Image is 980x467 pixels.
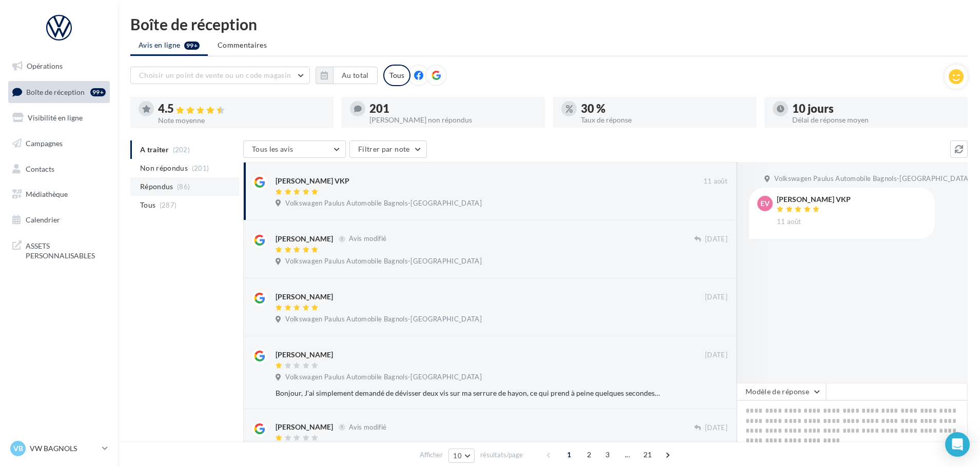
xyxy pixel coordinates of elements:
[369,103,537,114] div: 201
[26,164,54,173] span: Contacts
[581,116,748,124] div: Taux de réponse
[140,163,188,173] span: Non répondus
[276,176,349,186] div: [PERSON_NAME] VKP
[8,439,110,458] a: VB VW BAGNOLS
[619,446,636,463] span: ...
[737,383,826,400] button: Modèle de réponse
[90,88,106,96] div: 99+
[30,443,98,454] p: VW BAGNOLS
[316,67,378,84] button: Au total
[561,446,577,463] span: 1
[448,449,475,463] button: 10
[26,87,85,96] span: Boîte de réception
[480,450,523,460] span: résultats/page
[453,452,462,460] span: 10
[792,116,959,124] div: Délai de réponse moyen
[158,103,325,115] div: 4.5
[276,388,661,398] div: Bonjour, J'ai simplement demandé de dévisser deux vis sur ma serrure de hayon, ce qui prend à pei...
[192,164,209,172] span: (201)
[160,201,177,209] span: (287)
[774,174,971,184] span: Volkswagen Paulus Automobile Bagnols-[GEOGRAPHIC_DATA]
[130,67,310,84] button: Choisir un point de vente ou un code magasin
[383,65,410,86] div: Tous
[252,145,293,153] span: Tous les avis
[6,133,112,154] a: Campagnes
[792,103,959,114] div: 10 jours
[140,181,173,192] span: Répondus
[158,117,325,124] div: Note moyenne
[218,40,267,50] span: Commentaires
[420,450,443,460] span: Afficher
[276,422,333,432] div: [PERSON_NAME]
[6,184,112,205] a: Médiathèque
[177,182,190,191] span: (86)
[705,293,728,302] span: [DATE]
[139,71,291,79] span: Choisir un point de vente ou un code magasin
[26,215,60,224] span: Calendrier
[276,234,333,244] div: [PERSON_NAME]
[276,292,333,302] div: [PERSON_NAME]
[6,55,112,77] a: Opérations
[6,158,112,180] a: Contacts
[777,196,851,203] div: [PERSON_NAME] VKP
[639,446,656,463] span: 21
[243,140,346,158] button: Tous les avis
[349,423,386,431] span: Avis modifié
[285,315,482,324] span: Volkswagen Paulus Automobile Bagnols-[GEOGRAPHIC_DATA]
[349,140,427,158] button: Filtrer par note
[349,235,386,243] span: Avis modifié
[369,116,537,124] div: [PERSON_NAME] non répondus
[285,199,482,208] span: Volkswagen Paulus Automobile Bagnols-[GEOGRAPHIC_DATA]
[760,198,770,209] span: EV
[945,432,970,457] div: Open Intercom Messenger
[705,351,728,360] span: [DATE]
[333,67,378,84] button: Au total
[705,235,728,244] span: [DATE]
[6,81,112,103] a: Boîte de réception99+
[6,235,112,265] a: ASSETS PERSONNALISABLES
[26,190,68,198] span: Médiathèque
[28,113,83,122] span: Visibilité en ligne
[27,62,63,70] span: Opérations
[599,446,616,463] span: 3
[703,177,728,186] span: 11 août
[581,103,748,114] div: 30 %
[6,209,112,231] a: Calendrier
[705,423,728,433] span: [DATE]
[581,446,597,463] span: 2
[777,217,801,227] span: 11 août
[130,16,968,32] div: Boîte de réception
[13,443,23,454] span: VB
[26,239,106,261] span: ASSETS PERSONNALISABLES
[140,200,155,210] span: Tous
[285,373,482,382] span: Volkswagen Paulus Automobile Bagnols-[GEOGRAPHIC_DATA]
[276,350,333,360] div: [PERSON_NAME]
[26,139,63,148] span: Campagnes
[6,107,112,129] a: Visibilité en ligne
[285,257,482,266] span: Volkswagen Paulus Automobile Bagnols-[GEOGRAPHIC_DATA]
